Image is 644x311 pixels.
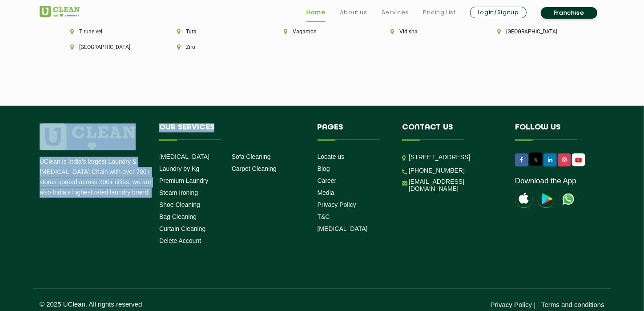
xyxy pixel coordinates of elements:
li: Tirunelveli [70,29,147,35]
a: Bag Cleaning [159,214,197,221]
p: [STREET_ADDRESS] [409,153,502,163]
img: logo.png [40,124,136,150]
a: Blog [318,166,330,173]
a: Delete Account [159,238,201,245]
img: apple-icon.png [515,190,533,208]
a: Franchise [541,7,597,19]
a: Privacy Policy [318,202,356,209]
h4: Follow us [515,124,593,141]
a: Services [382,7,409,18]
a: Media [318,190,334,197]
a: Carpet Cleaning [232,166,277,173]
a: [EMAIL_ADDRESS][DOMAIN_NAME] [409,178,502,193]
a: Pricing List [423,7,456,18]
h4: Contact us [402,124,502,141]
a: Curtain Cleaning [159,226,205,233]
li: Tura [177,29,254,35]
a: Privacy Policy [491,301,532,309]
a: Sofa Cleaning [232,153,271,161]
a: T&C [318,214,330,221]
a: [MEDICAL_DATA] [318,226,368,233]
p: UClean is India's largest Laundry & [MEDICAL_DATA] Chain with over 700+ stores spread across 200+... [40,157,153,198]
p: © 2025 UClean. All rights reserved [40,301,322,308]
li: [GEOGRAPHIC_DATA] [70,44,147,51]
li: Ziro [177,44,254,51]
img: playstoreicon.png [537,190,555,208]
img: UClean Laundry and Dry Cleaning [559,190,577,208]
img: UClean Laundry and Dry Cleaning [573,156,584,165]
h4: Pages [318,124,389,141]
a: Terms and conditions [541,301,604,309]
a: Home [306,7,326,18]
a: Locate us [318,153,345,161]
li: Vagamon [284,29,360,35]
a: Download the App [515,177,576,186]
a: [MEDICAL_DATA] [159,153,209,161]
a: About us [340,7,367,18]
li: [GEOGRAPHIC_DATA] [497,29,574,35]
a: Steam Ironing [159,190,198,197]
img: UClean Laundry and Dry Cleaning [40,6,80,17]
a: Laundry by Kg [159,166,199,173]
a: Career [318,178,337,185]
a: Shoe Cleaning [159,202,200,209]
h4: Our Services [159,124,304,141]
li: Vidisha [390,29,467,35]
a: [PHONE_NUMBER] [409,167,465,174]
a: Login/Signup [470,7,527,18]
a: Premium Laundry [159,178,209,185]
